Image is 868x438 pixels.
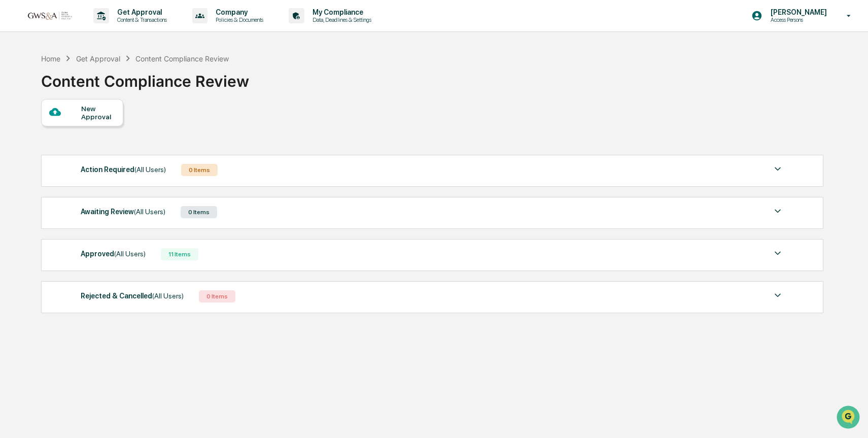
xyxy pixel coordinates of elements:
a: 🖐️Preclearance [6,124,70,142]
span: Pylon [101,172,123,180]
a: Powered byPylon [72,172,123,180]
div: Start new chat [34,78,166,88]
p: [PERSON_NAME] [762,8,832,16]
p: Company [207,8,268,16]
p: Content & Transactions [109,16,172,23]
div: 0 Items [181,206,217,218]
div: We're available if you need us! [34,88,128,96]
p: Access Persons [762,16,832,23]
span: (All Users) [134,165,166,174]
p: Get Approval [109,8,172,16]
div: Content Compliance Review [135,54,229,63]
img: 1746055101610-c473b297-6a78-478c-a979-82029cc54cd1 [10,78,28,96]
span: Preclearance [20,128,65,138]
p: Data, Deadlines & Settings [304,16,376,23]
p: Policies & Documents [207,16,268,23]
img: logo [24,11,73,20]
div: Home [41,54,60,63]
div: Content Compliance Review [41,64,249,90]
button: Start new chat [172,81,185,93]
img: caret [772,163,784,175]
span: (All Users) [114,250,146,258]
span: (All Users) [152,292,184,300]
img: caret [772,289,784,301]
a: 🗄️Attestations [70,124,130,142]
p: How can we help? [10,21,185,38]
span: Attestations [84,128,126,138]
div: 0 Items [199,290,235,302]
div: Awaiting Review [81,205,165,218]
div: 🖐️ [10,129,18,137]
div: 🔎 [10,148,18,156]
img: caret [772,247,784,259]
span: (All Users) [134,208,165,216]
iframe: Open customer support [836,405,863,432]
div: Get Approval [76,54,120,63]
div: New Approval [81,105,115,121]
div: 11 Items [161,248,198,260]
p: My Compliance [304,8,376,16]
img: caret [772,205,784,217]
a: 🔎Data Lookup [6,143,68,161]
div: Approved [81,247,146,260]
div: 0 Items [181,164,218,176]
div: Action Required [81,163,166,176]
div: 🗄️ [74,129,82,137]
span: Data Lookup [20,147,64,157]
div: Rejected & Cancelled [81,289,184,302]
